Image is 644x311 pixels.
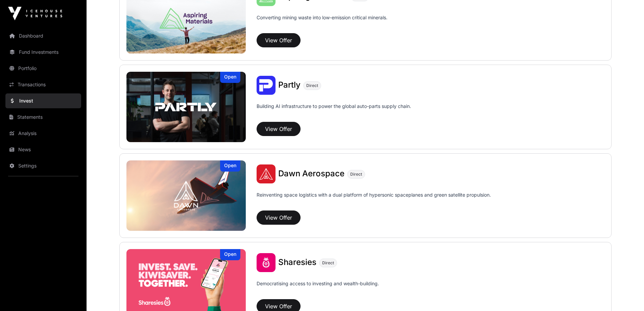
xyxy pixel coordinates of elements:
a: News [5,142,81,157]
a: Fund Investments [5,45,81,60]
span: Partly [278,80,301,90]
p: Reinventing space logistics with a dual platform of hypersonic spaceplanes and green satellite pr... [257,192,491,208]
p: Building AI infrastructure to power the global auto-parts supply chain. [257,103,411,119]
iframe: Chat Widget [610,279,644,311]
a: Sharesies [278,258,316,267]
a: Settings [5,158,81,173]
a: Partly [278,81,301,90]
img: Dawn Aerospace [126,160,246,231]
span: Direct [306,83,318,88]
a: Dawn Aerospace [278,170,344,178]
a: Statements [5,110,81,125]
a: Invest [5,93,81,108]
p: Democratising access to investing and wealth-building. [257,280,379,296]
img: Sharesies [257,253,276,272]
span: Dawn Aerospace [278,169,344,178]
div: Open [220,72,240,83]
a: PartlyOpen [126,72,246,142]
button: View Offer [257,33,301,47]
img: Partly [257,76,276,95]
button: View Offer [257,210,301,225]
span: Sharesies [278,257,316,267]
a: Transactions [5,77,81,92]
img: Dawn Aerospace [257,164,276,183]
span: Direct [350,172,362,177]
a: Analysis [5,126,81,141]
img: Partly [126,72,246,142]
button: View Offer [257,122,301,136]
img: Icehouse Ventures Logo [8,7,62,20]
span: Direct [322,260,334,266]
div: Open [220,160,240,172]
a: Dashboard [5,28,81,43]
div: Open [220,249,240,260]
a: Dawn AerospaceOpen [126,160,246,231]
p: Converting mining waste into low-emission critical minerals. [257,14,387,30]
a: Portfolio [5,61,81,76]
